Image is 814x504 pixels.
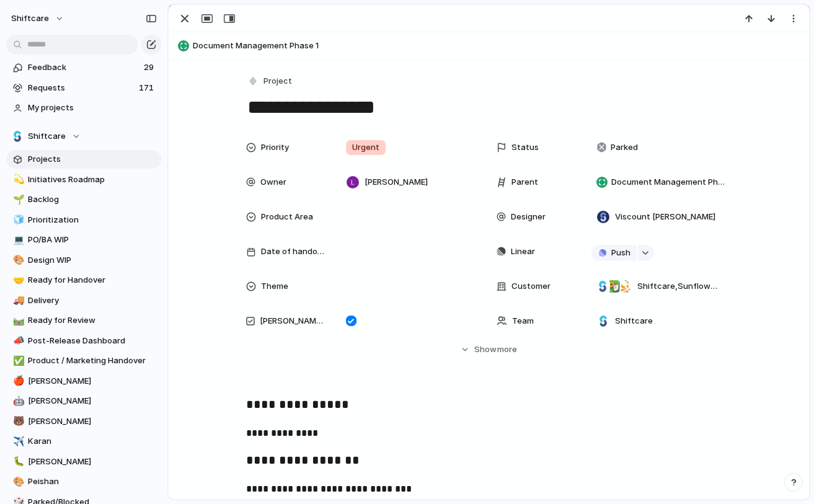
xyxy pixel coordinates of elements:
div: 💻 [13,233,22,247]
button: 💫 [11,174,24,186]
div: 🤝 [13,273,22,288]
div: ✅Product / Marketing Handover [6,351,161,370]
div: 🎨Design WIP [6,251,161,270]
div: ✈️ [13,435,22,449]
div: 📣 [13,334,22,348]
span: Owner [260,176,286,188]
span: Team [512,315,534,327]
span: Viscount [PERSON_NAME] [615,211,715,223]
button: 🎨 [11,475,24,488]
span: Product / Marketing Handover [28,355,157,367]
div: ✅ [13,354,22,368]
span: Ready for Review [28,314,157,327]
button: 🧊 [11,214,24,226]
a: Requests171 [6,79,161,97]
a: Projects [6,150,161,169]
span: Customer [511,280,551,293]
span: Document Management Phase 1 [611,176,727,188]
span: Shiftcare , Sunflower , Integrity4Life [637,280,722,293]
button: 🎨 [11,254,24,267]
button: 🍎 [11,375,24,387]
span: Post-Release Dashboard [28,335,157,347]
span: [PERSON_NAME] [365,176,428,188]
span: Requests [28,82,135,94]
button: Push [591,245,637,261]
span: [PERSON_NAME] [28,456,157,468]
a: 🐛[PERSON_NAME] [6,453,161,471]
a: My projects [6,99,161,117]
button: 📣 [11,335,24,347]
button: Showmore [246,338,732,361]
div: 🌱 [13,193,22,207]
span: Theme [261,280,288,293]
a: 📣Post-Release Dashboard [6,332,161,350]
button: 💻 [11,234,24,246]
span: Urgent [352,141,379,154]
a: 🧊Prioritization [6,211,161,229]
span: Date of handover [261,245,325,258]
a: 💻PO/BA WIP [6,231,161,249]
div: 🍎 [13,374,22,388]
button: 🐛 [11,456,24,468]
span: Peishan [28,475,157,488]
button: Shiftcare [6,127,161,146]
span: My projects [28,102,157,114]
span: Parked [611,141,638,154]
span: 29 [144,61,156,74]
span: Designer [511,211,546,223]
button: ✈️ [11,435,24,448]
button: Project [245,73,296,91]
button: shiftcare [6,9,71,29]
a: 💫Initiatives Roadmap [6,170,161,189]
div: 🐛 [13,454,22,469]
a: 🎨Peishan [6,472,161,491]
span: PO/BA WIP [28,234,157,246]
span: Karan [28,435,157,448]
span: Parent [511,176,538,188]
button: 🤖 [11,395,24,407]
div: 🚚 [13,293,22,307]
button: 🌱 [11,193,24,206]
a: Feedback29 [6,58,161,77]
span: Design WIP [28,254,157,267]
span: Initiatives Roadmap [28,174,157,186]
span: Show [474,343,497,356]
span: Linear [511,245,535,258]
button: Document Management Phase 1 [174,36,803,56]
div: 🍎[PERSON_NAME] [6,372,161,391]
a: ✈️Karan [6,432,161,451]
a: 🤝Ready for Handover [6,271,161,290]
button: 🚚 [11,294,24,307]
span: [PERSON_NAME] [28,375,157,387]
span: Push [611,247,630,259]
div: 🎨 [13,253,22,267]
span: [PERSON_NAME] Watching [260,315,325,327]
div: 🧊 [13,213,22,227]
div: 🐻 [13,414,22,428]
div: 🎨 [13,475,22,489]
button: 🤝 [11,274,24,286]
span: Projects [28,153,157,166]
div: 🛤️ [13,314,22,328]
span: Document Management Phase 1 [193,40,803,52]
button: 🐻 [11,415,24,428]
span: [PERSON_NAME] [28,395,157,407]
a: 🐻[PERSON_NAME] [6,412,161,431]
div: 🚚Delivery [6,291,161,310]
span: Product Area [261,211,313,223]
a: 🛤️Ready for Review [6,311,161,330]
a: 🌱Backlog [6,190,161,209]
span: [PERSON_NAME] [28,415,157,428]
span: Priority [261,141,289,154]
a: 🤖[PERSON_NAME] [6,392,161,410]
